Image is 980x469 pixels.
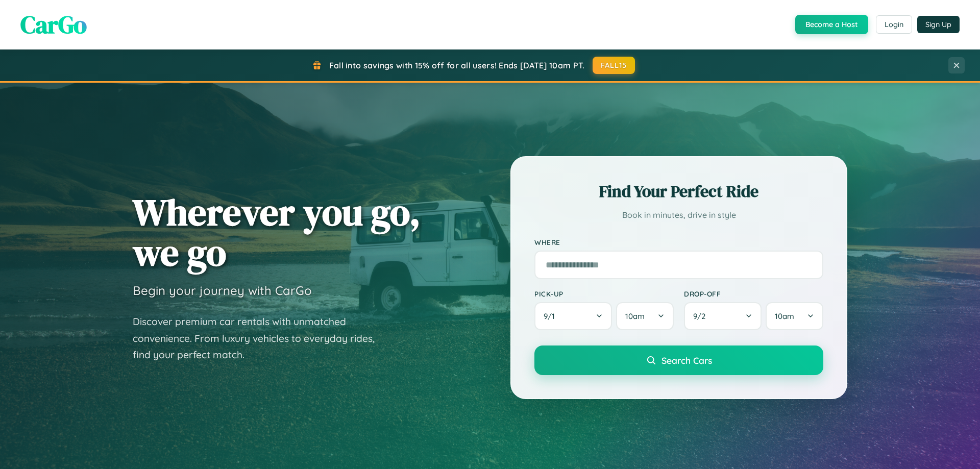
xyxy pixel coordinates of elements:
[133,283,312,298] h3: Begin your journey with CarGo
[133,192,421,273] h1: Wherever you go, we go
[775,311,794,321] span: 10am
[534,345,823,375] button: Search Cars
[684,289,823,298] label: Drop-off
[534,302,612,330] button: 9/1
[593,57,635,74] button: FALL15
[876,15,912,34] button: Login
[534,289,674,298] label: Pick-up
[329,60,585,70] span: Fall into savings with 15% off for all users! Ends [DATE] 10am PT.
[795,15,868,34] button: Become a Host
[534,238,823,246] label: Where
[616,302,674,330] button: 10am
[534,208,823,223] p: Book in minutes, drive in style
[133,313,388,363] p: Discover premium car rentals with unmatched convenience. From luxury vehicles to everyday rides, ...
[917,16,960,33] button: Sign Up
[544,311,560,321] span: 9 / 1
[693,311,710,321] span: 9 / 2
[661,355,712,366] span: Search Cars
[20,8,87,41] span: CarGo
[625,311,645,321] span: 10am
[684,302,762,330] button: 9/2
[766,302,823,330] button: 10am
[534,180,823,203] h2: Find Your Perfect Ride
